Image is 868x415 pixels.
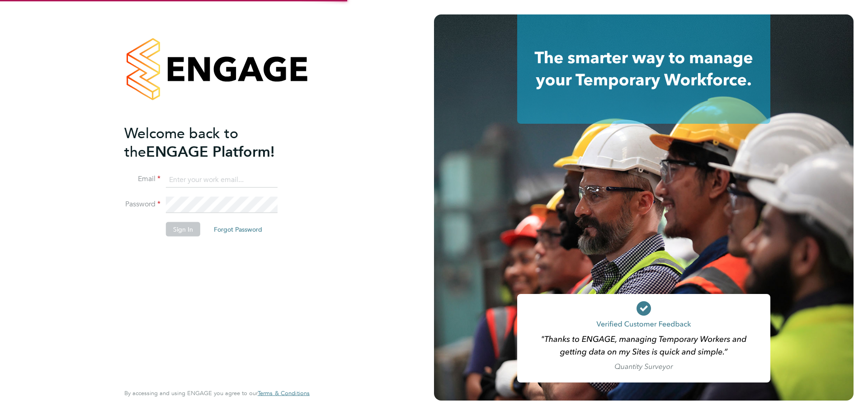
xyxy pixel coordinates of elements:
label: Email [124,174,160,184]
button: Sign In [166,222,200,237]
span: Welcome back to the [124,124,238,160]
button: Forgot Password [207,222,269,237]
a: Terms & Conditions [258,390,310,397]
span: Terms & Conditions [258,389,310,397]
span: By accessing and using ENGAGE you agree to our [124,389,310,397]
label: Password [124,200,160,209]
h2: ENGAGE Platform! [124,124,301,161]
input: Enter your work email... [166,172,278,188]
